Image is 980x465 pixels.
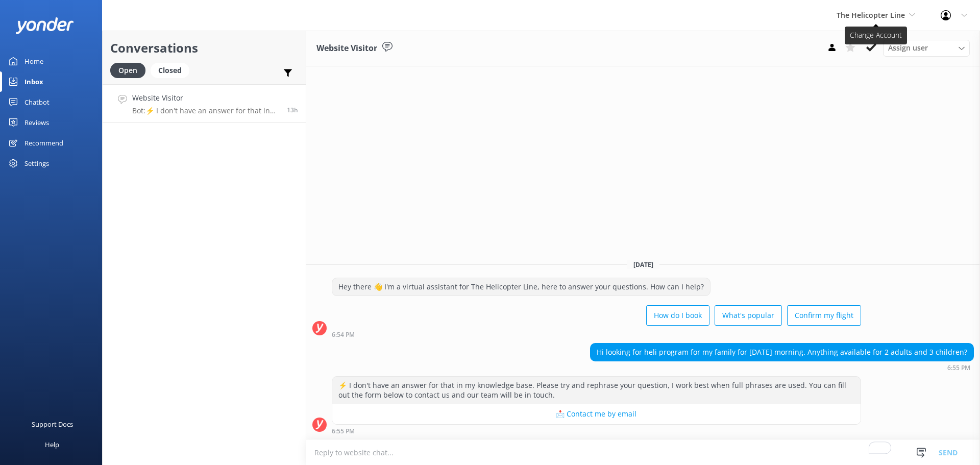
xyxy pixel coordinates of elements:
[627,260,659,269] span: [DATE]
[24,112,49,133] div: Reviews
[332,427,861,434] div: Sep 06 2025 06:55pm (UTC +12:00) Pacific/Auckland
[332,331,861,338] div: Sep 06 2025 06:54pm (UTC +12:00) Pacific/Auckland
[103,84,306,123] a: Website VisitorBot:⚡ I don't have an answer for that in my knowledge base. Please try and rephras...
[646,305,709,326] button: How do I book
[332,278,710,296] div: Hey there 👋 I'm a virtual assistant for The Helicopter Line, here to answer your questions. How c...
[15,17,74,34] img: yonder-white-logo.png
[888,42,928,54] span: Assign user
[332,377,861,404] div: ⚡ I don't have an answer for that in my knowledge base. Please try and rephrase your question, I ...
[110,64,151,76] a: Open
[316,42,377,55] h3: Website Visitor
[837,10,905,20] span: The Helicopter Line
[151,64,194,76] a: Closed
[110,63,145,78] div: Open
[132,92,279,104] h4: Website Visitor
[24,133,63,153] div: Recommend
[110,38,298,58] h2: Conversations
[787,305,861,326] button: Confirm my flight
[132,106,279,115] p: Bot: ⚡ I don't have an answer for that in my knowledge base. Please try and rephrase your questio...
[24,51,43,71] div: Home
[287,106,298,114] span: Sep 06 2025 06:55pm (UTC +12:00) Pacific/Auckland
[24,153,49,174] div: Settings
[590,364,974,371] div: Sep 06 2025 06:55pm (UTC +12:00) Pacific/Auckland
[332,332,355,338] strong: 6:54 PM
[947,365,970,371] strong: 6:55 PM
[24,92,50,112] div: Chatbot
[591,344,973,361] div: Hi looking for heli program for my family for [DATE] morning. Anything available for 2 adults and...
[883,40,970,56] div: Assign User
[24,71,43,92] div: Inbox
[32,414,73,434] div: Support Docs
[45,434,59,455] div: Help
[306,440,980,465] textarea: To enrich screen reader interactions, please activate Accessibility in Grammarly extension settings
[151,63,189,78] div: Closed
[332,428,355,434] strong: 6:55 PM
[715,305,782,326] button: What's popular
[332,404,861,424] button: 📩 Contact me by email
